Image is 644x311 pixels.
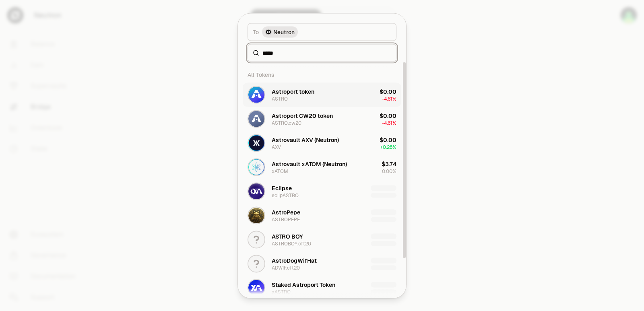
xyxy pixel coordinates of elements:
[380,87,396,95] div: $0.00
[243,203,401,227] button: ASTROPEPE LogoAstroPepeASTROPEPE
[380,111,396,119] div: $0.00
[248,183,264,199] img: eclipASTRO Logo
[272,280,335,288] div: Staked Astroport Token
[272,119,301,126] div: ASTRO.cw20
[272,288,291,295] div: xASTRO
[272,256,317,264] div: AstroDogWifHat
[380,136,396,144] div: $0.00
[243,251,401,276] button: AstroDogWifHatADWIF.cft20
[272,232,303,240] div: ASTRO BOY
[272,192,299,198] div: eclipASTRO
[243,107,401,131] button: ASTRO.cw20 LogoAstroport CW20 tokenASTRO.cw20$0.00-4.61%
[272,144,281,150] div: AXV
[266,29,271,34] img: Neutron Logo
[243,227,401,251] button: ASTRO BOYASTROBOY.cft20
[248,207,264,223] img: ASTROPEPE Logo
[382,160,396,168] div: $3.74
[272,136,339,144] div: Astrovault AXV (Neutron)
[272,240,311,247] div: ASTROBOY.cft20
[248,23,396,41] button: ToNeutron LogoNeutron
[248,87,264,103] img: ASTRO Logo
[382,119,396,126] span: -4.61%
[382,95,396,102] span: -4.61%
[272,168,288,174] div: xATOM
[243,276,401,300] button: xASTRO LogoStaked Astroport TokenxASTRO
[272,264,300,271] div: ADWIF.cft20
[380,144,396,150] span: + 0.28%
[272,111,333,119] div: Astroport CW20 token
[272,160,347,168] div: Astrovault xATOM (Neutron)
[272,95,288,102] div: ASTRO
[272,184,292,192] div: Eclipse
[248,111,264,127] img: ASTRO.cw20 Logo
[272,87,314,95] div: Astroport token
[243,155,401,179] button: xATOM LogoAstrovault xATOM (Neutron)xATOM$3.740.00%
[248,280,264,296] img: xASTRO Logo
[272,208,300,216] div: AstroPepe
[248,135,264,151] img: AXV Logo
[243,179,401,203] button: eclipASTRO LogoEclipseeclipASTRO
[273,28,295,36] span: Neutron
[248,159,264,175] img: xATOM Logo
[253,28,259,36] span: To
[243,82,401,107] button: ASTRO LogoAstroport tokenASTRO$0.00-4.61%
[382,168,396,174] span: 0.00%
[243,131,401,155] button: AXV LogoAstrovault AXV (Neutron)AXV$0.00+0.28%
[272,216,300,222] div: ASTROPEPE
[243,66,401,82] div: All Tokens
